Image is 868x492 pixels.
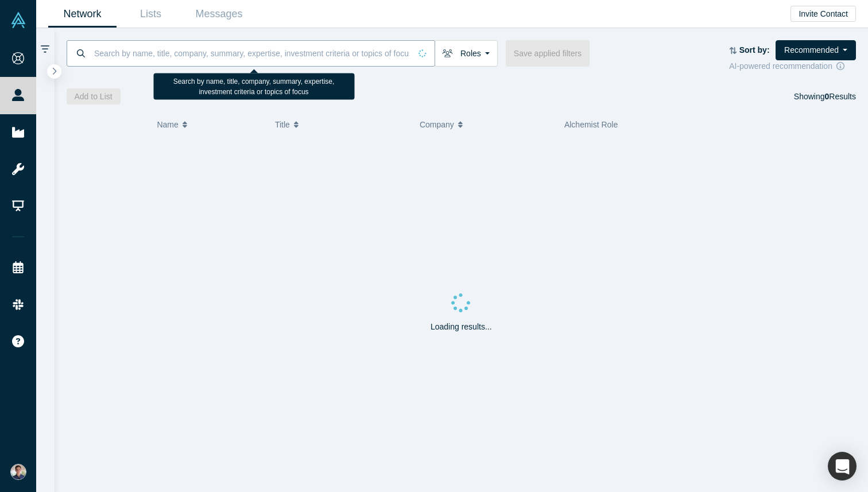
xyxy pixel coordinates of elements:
span: Title [275,113,290,137]
a: Messages [185,1,253,28]
button: Title [275,113,408,137]
img: Alchemist Vault Logo [10,12,26,28]
a: Network [48,1,117,28]
button: Roles [435,40,498,67]
p: Loading results... [431,321,492,333]
button: Invite Contact [790,6,856,22]
strong: Sort by: [739,45,770,55]
div: Showing [794,88,856,104]
button: Recommended [776,40,856,60]
span: Name [157,113,178,137]
span: Results [825,92,856,101]
div: AI-powered recommendation [729,60,856,72]
button: Add to List [67,88,121,104]
span: Company [420,113,454,137]
span: Alchemist Role [564,120,618,129]
button: Company [420,113,552,137]
button: Name [157,113,263,137]
button: Save applied filters [506,40,590,67]
input: Search by name, title, company, summary, expertise, investment criteria or topics of focus [93,40,410,67]
img: Andres Meiners's Account [10,464,26,480]
strong: 0 [825,92,830,101]
a: Lists [117,1,185,28]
